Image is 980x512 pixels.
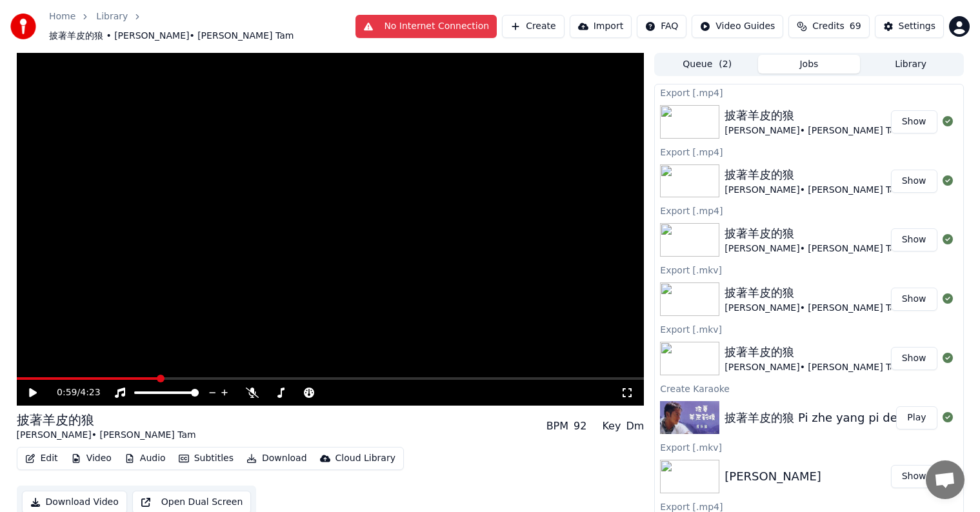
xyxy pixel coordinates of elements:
[17,429,196,442] div: [PERSON_NAME]• [PERSON_NAME] Tam
[119,449,171,468] button: Audio
[891,347,937,370] button: Show
[891,228,937,251] button: Show
[725,302,904,315] div: [PERSON_NAME]• [PERSON_NAME] Tam
[637,15,686,38] button: FAQ
[860,55,962,74] button: Library
[692,15,783,38] button: Video Guides
[626,418,644,434] div: Dm
[602,418,621,434] div: Key
[49,10,355,43] nav: breadcrumb
[896,406,937,429] button: Play
[812,20,844,33] span: Credits
[899,20,935,33] div: Settings
[502,15,565,38] button: Create
[725,124,904,137] div: [PERSON_NAME]• [PERSON_NAME] Tam
[546,418,568,434] div: BPM
[891,465,937,488] button: Show
[10,14,36,39] img: youka
[891,288,937,311] button: Show
[57,386,88,399] div: /
[355,15,497,38] button: No Internet Connection
[335,452,395,465] div: Cloud Library
[655,321,963,337] div: Export [.mkv]
[725,242,904,255] div: [PERSON_NAME]• [PERSON_NAME] Tam
[80,386,100,399] span: 4:23
[725,224,904,242] div: 披著羊皮的狼
[656,55,758,74] button: Queue
[655,84,963,100] div: Export [.mp4]
[725,361,904,374] div: [PERSON_NAME]• [PERSON_NAME] Tam
[850,20,861,33] span: 69
[875,15,944,38] button: Settings
[891,110,937,133] button: Show
[725,468,821,486] div: [PERSON_NAME]
[655,144,963,159] div: Export [.mp4]
[66,449,117,468] button: Video
[725,184,904,197] div: [PERSON_NAME]• [PERSON_NAME] Tam
[49,30,294,43] span: 披著羊皮的狼 • [PERSON_NAME]• [PERSON_NAME] Tam
[758,55,860,74] button: Jobs
[725,284,904,302] div: 披著羊皮的狼
[570,15,632,38] button: Import
[655,202,963,218] div: Export [.mp4]
[49,10,75,23] a: Home
[725,166,904,184] div: 披著羊皮的狼
[174,449,239,468] button: Subtitles
[20,449,63,468] button: Edit
[655,439,963,455] div: Export [.mkv]
[655,380,963,396] div: Create Karaoke
[725,106,904,124] div: 披著羊皮的狼
[719,58,732,71] span: ( 2 )
[574,418,586,434] div: 92
[57,386,77,399] span: 0:59
[241,449,312,468] button: Download
[655,262,963,277] div: Export [.mkv]
[788,15,869,38] button: Credits69
[891,170,937,193] button: Show
[17,411,196,429] div: 披著羊皮的狼
[725,343,904,361] div: 披著羊皮的狼
[926,460,965,499] div: Open chat
[96,10,128,23] a: Library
